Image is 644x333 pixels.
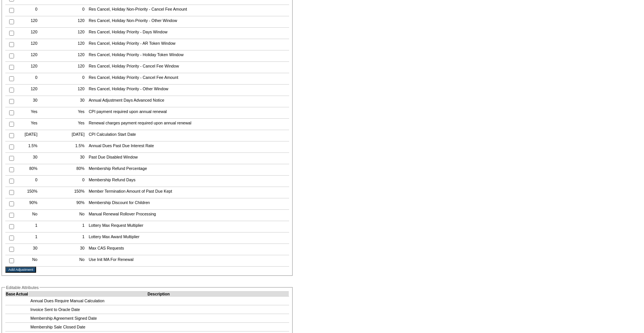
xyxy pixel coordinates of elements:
td: Manual Renewal Rollover Processing [87,210,289,221]
td: 1 [64,232,86,244]
td: 0 [17,176,40,187]
td: Res Cancel, Holiday Priority - Cancel Fee Amount [87,73,289,85]
td: Res Cancel, Holiday Priority - AR Token Window [87,39,289,50]
td: 120 [17,50,40,62]
td: Member Termination Amount of Past Due Kept [87,187,289,198]
td: Base [6,291,16,296]
td: Membership Refund Percentage [87,164,289,176]
td: Use Init MA For Renewal [87,255,289,267]
td: 1.5% [64,141,86,153]
td: 0 [64,5,86,16]
td: Res Cancel, Holiday Non-Priority - Cancel Fee Amount [87,5,289,16]
td: No [17,255,40,267]
td: 80% [64,164,86,176]
td: Membership Discount for Children [87,198,289,210]
td: Membership Refund Days [87,176,289,187]
td: 1.5% [17,141,40,153]
td: Res Cancel, Holiday Priority - Other Window [87,85,289,96]
td: 30 [17,244,40,255]
td: 30 [64,244,86,255]
td: 0 [64,176,86,187]
td: [DATE] [64,130,86,141]
td: Membership Agreement Signed Date [28,314,289,322]
td: Annual Dues Past Due Interest Rate [87,141,289,153]
td: Annual Adjustment Days Advanced Notice [87,96,289,107]
td: Past Due Disabled Window [87,153,289,164]
td: Renewal charges payment required upon annual renewal [87,119,289,130]
input: Add Adjustment [5,267,36,273]
td: Annual Dues Require Manual Calculation [28,296,289,305]
td: 1 [17,232,40,244]
td: 120 [64,62,86,73]
td: 150% [64,187,86,198]
td: Yes [64,107,86,119]
td: 150% [17,187,40,198]
td: Invoice Sent to Oracle Date [28,305,289,314]
td: 80% [17,164,40,176]
td: 120 [64,50,86,62]
td: Membership Sale Closed Date [28,322,289,331]
td: CPI payment required upon annual renewal [87,107,289,119]
legend: Editable Attributes [5,285,40,290]
td: 1 [17,221,40,232]
td: Yes [17,107,40,119]
td: No [64,210,86,221]
td: 120 [17,85,40,96]
td: 30 [17,96,40,107]
td: Max CAS Requests [87,244,289,255]
td: CPI Calculation Start Date [87,130,289,141]
td: Lottery Max Request Multiplier [87,221,289,232]
td: Yes [17,119,40,130]
td: 30 [64,96,86,107]
td: No [64,255,86,267]
td: 0 [17,5,40,16]
td: Res Cancel, Holiday Priority - Cancel Fee Window [87,62,289,73]
td: 120 [64,16,86,28]
td: 120 [17,16,40,28]
td: 30 [64,153,86,164]
td: Res Cancel, Holiday Priority - Holiday Token Window [87,50,289,62]
td: 120 [64,85,86,96]
td: [DATE] [17,130,40,141]
td: 0 [64,73,86,85]
td: 90% [64,198,86,210]
td: 120 [64,28,86,39]
td: Res Cancel, Holiday Non-Priority - Other Window [87,16,289,28]
td: 120 [64,39,86,50]
td: Lottery Max Award Multiplier [87,232,289,244]
td: 120 [17,39,40,50]
td: 120 [17,28,40,39]
td: 30 [17,153,40,164]
td: No [17,210,40,221]
td: 120 [17,62,40,73]
td: 0 [17,73,40,85]
td: Yes [64,119,86,130]
td: Description [28,291,289,296]
td: Actual [16,291,28,296]
td: Res Cancel, Holiday Priority - Days Window [87,28,289,39]
td: 90% [17,198,40,210]
td: 1 [64,221,86,232]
